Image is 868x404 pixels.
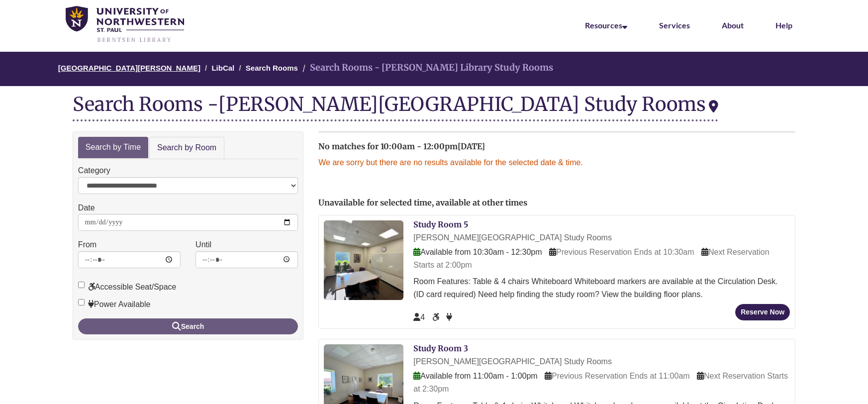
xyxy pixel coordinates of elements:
[78,202,95,214] label: Date
[775,20,792,30] a: Help
[300,61,553,75] li: Search Rooms - [PERSON_NAME] Library Study Rooms
[78,299,85,305] input: Power Available
[149,137,224,159] a: Search by Room
[413,313,425,321] span: The capacity of this space
[78,137,148,158] a: Search by Time
[211,64,234,72] a: LibCal
[413,343,468,353] a: Study Room 3
[318,156,795,169] p: We are sorry but there are no results available for the selected date & time.
[413,372,788,393] span: Next Reservation Starts at 2:30pm
[78,282,85,288] input: Accessible Seat/Space
[218,92,718,116] div: [PERSON_NAME][GEOGRAPHIC_DATA] Study Rooms
[246,64,298,72] a: Search Rooms
[73,52,795,86] nav: Breadcrumb
[58,64,200,72] a: [GEOGRAPHIC_DATA][PERSON_NAME]
[66,6,184,43] img: UNWSP Library Logo
[78,298,151,311] label: Power Available
[585,20,627,30] a: Resources
[413,248,542,256] span: Available from 10:30am - 12:30pm
[324,220,403,300] img: Study Room 5
[413,355,790,368] div: [PERSON_NAME][GEOGRAPHIC_DATA] Study Rooms
[195,238,211,251] label: Until
[722,20,744,30] a: About
[78,238,96,251] label: From
[413,219,468,229] a: Study Room 5
[318,142,795,151] h2: No matches for 10:00am - 12:00pm[DATE]
[413,248,769,269] span: Next Reservation Starts at 2:00pm
[545,372,689,380] span: Previous Reservation Ends at 11:00am
[318,199,795,207] h2: Unavailable for selected time, available at other times
[78,164,110,177] label: Category
[659,20,690,30] a: Services
[73,94,718,121] div: Search Rooms -
[413,275,790,301] div: Room Features: Table & 4 chairs Whiteboard Whiteboard markers are available at the Circulation De...
[549,248,694,256] span: Previous Reservation Ends at 10:30am
[432,313,441,321] span: Accessible Seat/Space
[446,313,452,321] span: Power Available
[735,304,790,320] button: Reserve Now
[78,281,177,294] label: Accessible Seat/Space
[413,372,537,380] span: Available from 11:00am - 1:00pm
[413,231,790,244] div: [PERSON_NAME][GEOGRAPHIC_DATA] Study Rooms
[78,318,298,334] button: Search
